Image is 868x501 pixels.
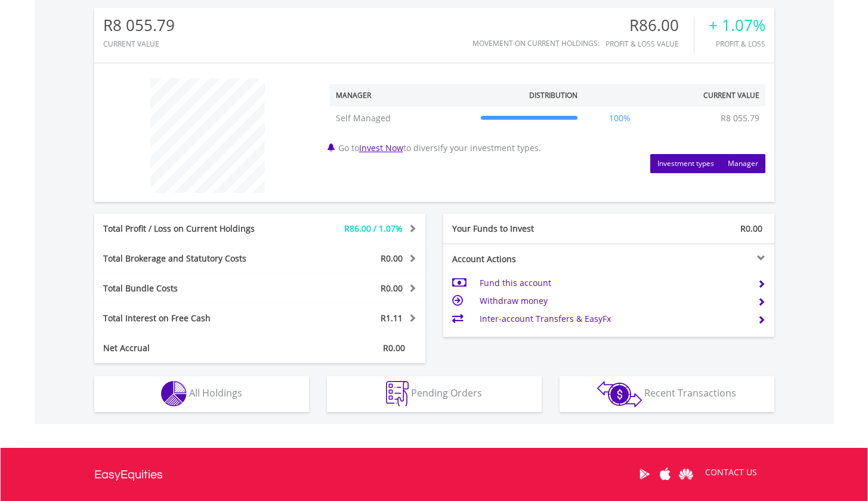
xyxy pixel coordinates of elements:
button: Pending Orders [327,376,542,412]
td: Fund this account [480,274,747,292]
div: + 1.07% [709,17,765,34]
span: Pending Orders [411,386,482,399]
div: Total Profit / Loss on Current Holdings [94,223,288,235]
div: Your Funds to Invest [443,223,609,235]
td: Withdraw money [480,292,747,310]
td: Self Managed [330,106,475,130]
a: Apple [655,456,676,493]
div: R8 055.79 [103,17,175,34]
div: Total Bundle Costs [94,282,288,294]
div: R86.00 [606,17,694,34]
div: Go to to diversify your investment types. [321,72,774,173]
span: All Holdings [189,386,242,399]
div: Total Interest on Free Cash [94,312,288,324]
th: Manager [330,84,475,106]
div: Profit & Loss Value [606,40,694,48]
span: Recent Transactions [644,386,736,399]
span: R1.11 [381,312,403,324]
a: Huawei [676,456,697,493]
td: Inter-account Transfers & EasyFx [480,310,747,328]
div: Distribution [529,90,577,100]
button: Manager [721,154,765,173]
div: CURRENT VALUE [103,40,175,48]
td: R8 055.79 [715,106,765,130]
span: R0.00 [381,253,403,264]
button: Recent Transactions [560,376,774,412]
img: transactions-zar-wht.png [597,381,642,407]
a: Invest Now [359,142,403,153]
span: R0.00 [381,282,403,294]
img: pending_instructions-wht.png [386,381,409,407]
div: Net Accrual [94,342,288,354]
img: holdings-wht.png [161,381,187,407]
button: All Holdings [94,376,309,412]
a: CONTACT US [697,456,765,489]
div: Account Actions [443,253,609,265]
div: Movement on Current Holdings: [472,39,600,47]
a: Google Play [634,456,655,493]
span: R0.00 [383,342,405,354]
span: R0.00 [740,223,762,234]
button: Investment types [650,154,721,173]
td: 100% [583,106,656,130]
th: Current Value [656,84,765,106]
span: R86.00 / 1.07% [344,223,403,234]
div: Total Brokerage and Statutory Costs [94,253,288,265]
div: Profit & Loss [709,40,765,48]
